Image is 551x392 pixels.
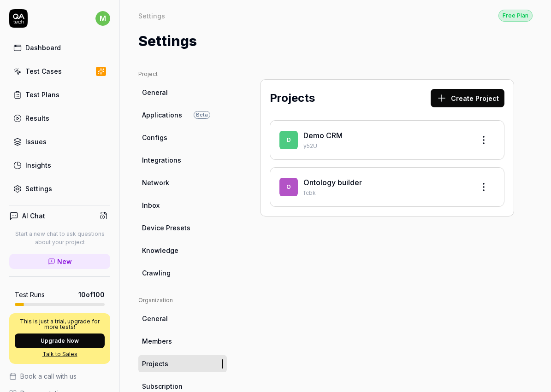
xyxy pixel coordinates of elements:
[78,290,105,299] span: 10 of 100
[9,62,110,80] a: Test Cases
[95,11,110,26] span: m
[142,178,169,187] span: Network
[138,219,227,236] a: Device Presets
[142,359,168,369] span: Projects
[9,371,110,381] a: Book a call with us
[303,131,343,140] a: Demo CRM
[142,246,178,255] span: Knowledge
[138,70,227,78] div: Project
[15,350,105,358] a: Talk to Sales
[25,137,47,146] div: Issues
[138,84,227,101] a: General
[138,197,227,214] a: Inbox
[25,66,62,76] div: Test Cases
[25,113,49,123] div: Results
[25,90,59,99] div: Test Plans
[15,333,105,348] button: Upgrade Now
[138,152,227,169] a: Integrations
[138,355,227,372] a: Projects
[142,314,168,323] span: General
[22,211,45,221] h4: AI Chat
[138,264,227,281] a: Crawling
[95,9,110,28] button: m
[142,88,168,97] span: General
[9,254,110,269] a: New
[9,39,110,57] a: Dashboard
[142,336,172,346] span: Members
[15,291,45,299] h5: Test Runs
[270,90,315,106] h2: Projects
[138,106,227,123] a: ApplicationsBeta
[15,319,105,330] p: This is just a trial, upgrade for more tests!
[279,131,298,149] span: D
[498,9,533,22] button: Free Plan
[25,184,52,193] div: Settings
[9,133,110,151] a: Issues
[9,180,110,198] a: Settings
[138,31,197,52] h1: Settings
[498,10,533,22] div: Free Plan
[142,133,167,142] span: Configs
[138,129,227,146] a: Configs
[138,174,227,191] a: Network
[138,310,227,327] a: General
[279,178,298,196] span: O
[431,89,504,107] button: Create Project
[142,268,171,278] span: Crawling
[25,160,51,170] div: Insights
[303,142,467,150] p: y52U
[57,257,72,266] span: New
[138,296,227,304] div: Organization
[138,333,227,350] a: Members
[142,110,182,120] span: Applications
[9,109,110,127] a: Results
[142,381,183,391] span: Subscription
[25,43,61,53] div: Dashboard
[9,156,110,174] a: Insights
[138,242,227,259] a: Knowledge
[303,189,467,197] p: fcbk
[142,223,190,233] span: Device Presets
[194,111,210,119] span: Beta
[303,178,362,187] a: Ontology builder
[142,155,181,165] span: Integrations
[9,230,110,246] p: Start a new chat to ask questions about your project
[138,11,165,20] div: Settings
[142,200,160,210] span: Inbox
[9,86,110,104] a: Test Plans
[20,371,77,381] span: Book a call with us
